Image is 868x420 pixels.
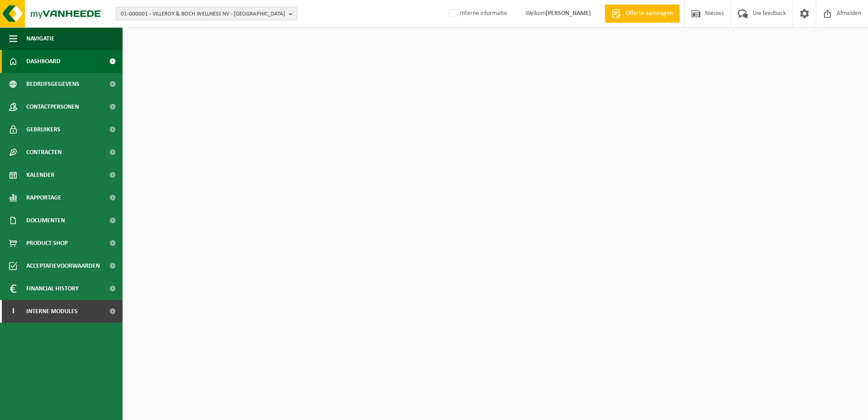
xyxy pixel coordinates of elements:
[605,5,680,23] a: Offerte aanvragen
[26,95,79,118] span: Contactpersonen
[26,164,54,186] span: Kalender
[26,50,60,73] span: Dashboard
[26,141,62,164] span: Contracten
[9,300,17,323] span: I
[26,232,68,255] span: Product Shop
[26,277,79,300] span: Financial History
[116,7,297,20] button: 01-000001 - VILLEROY & BOCH WELLNESS NV - [GEOGRAPHIC_DATA]
[26,27,54,50] span: Navigatie
[447,7,507,20] label: Interne informatie
[26,209,65,232] span: Documenten
[26,73,79,95] span: Bedrijfsgegevens
[546,10,591,17] strong: [PERSON_NAME]
[121,7,285,21] span: 01-000001 - VILLEROY & BOCH WELLNESS NV - [GEOGRAPHIC_DATA]
[26,118,60,141] span: Gebruikers
[26,300,78,323] span: Interne modules
[26,186,61,209] span: Rapportage
[26,255,100,277] span: Acceptatievoorwaarden
[623,9,675,18] span: Offerte aanvragen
